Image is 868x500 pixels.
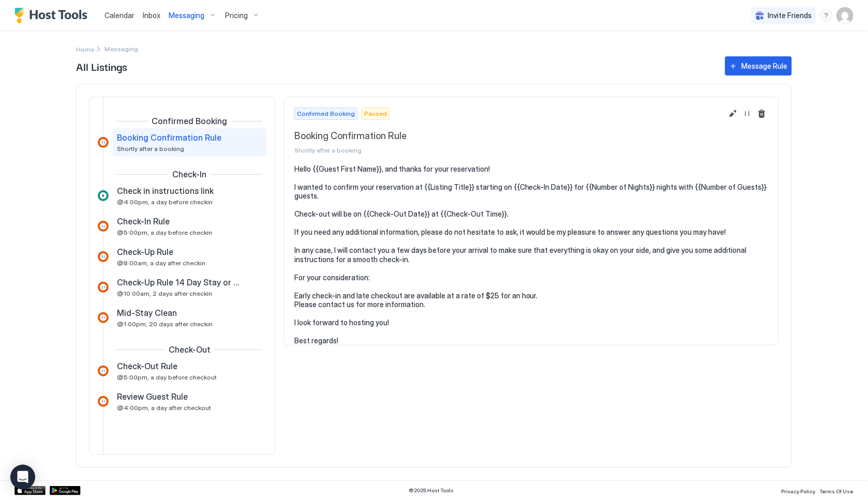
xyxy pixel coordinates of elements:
[117,361,177,371] span: Check-Out Rule
[117,308,177,318] span: Mid-Stay Clean
[727,108,739,120] button: Edit message rule
[104,45,138,53] span: Breadcrumb
[152,116,228,126] span: Confirmed Booking
[76,43,94,54] div: Breadcrumb
[820,488,854,494] span: Terms Of Use
[756,108,768,120] button: Delete message rule
[741,108,754,120] button: Resume Message Rule
[117,247,173,257] span: Check-Up Rule
[768,11,812,20] span: Invite Friends
[782,488,816,494] span: Privacy Policy
[117,145,184,153] span: Shortly after a booking
[117,216,170,226] span: Check-In Rule
[104,11,134,20] span: Calendar
[76,43,94,54] a: Home
[294,130,723,142] span: Booking Confirmation Rule
[50,486,81,495] a: Google Play Store
[143,10,160,21] a: Inbox
[294,164,768,345] pre: Hello {{Guest First Name}}, and thanks for your reservation! I wanted to confirm your reservation...
[117,277,246,287] span: Check-Up Rule 14 Day Stay or More
[409,487,454,494] span: © 2025 Host Tools
[117,320,213,328] span: @1:00pm, 20 days after checkin
[294,146,723,154] span: Shortly after a booking
[837,7,854,24] div: User profile
[76,46,94,53] span: Home
[820,9,833,22] div: menu
[76,58,715,74] span: All Listings
[742,60,788,71] div: Message Rule
[297,109,355,118] span: Confirmed Booking
[117,259,205,267] span: @8:00am, a day after checkin
[117,198,213,206] span: @4:00pm, a day before checkin
[143,11,160,20] span: Inbox
[225,11,248,20] span: Pricing
[782,485,816,496] a: Privacy Policy
[117,404,211,412] span: @4:00pm, a day after checkout
[725,56,792,75] button: Message Rule
[169,344,211,355] span: Check-Out
[117,186,214,196] span: Check in instructions link
[364,109,387,118] span: Paused
[14,8,92,23] a: Host Tools Logo
[104,10,134,21] a: Calendar
[173,169,207,179] span: Check-In
[169,11,204,20] span: Messaging
[117,229,212,236] span: @5:00pm, a day before checkin
[117,391,188,402] span: Review Guest Rule
[10,465,35,490] div: Open Intercom Messenger
[117,290,212,297] span: @10:00am, 2 days after checkin
[117,373,217,381] span: @5:00pm, a day before checkout
[14,486,46,495] a: App Store
[820,485,854,496] a: Terms Of Use
[117,132,221,143] span: Booking Confirmation Rule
